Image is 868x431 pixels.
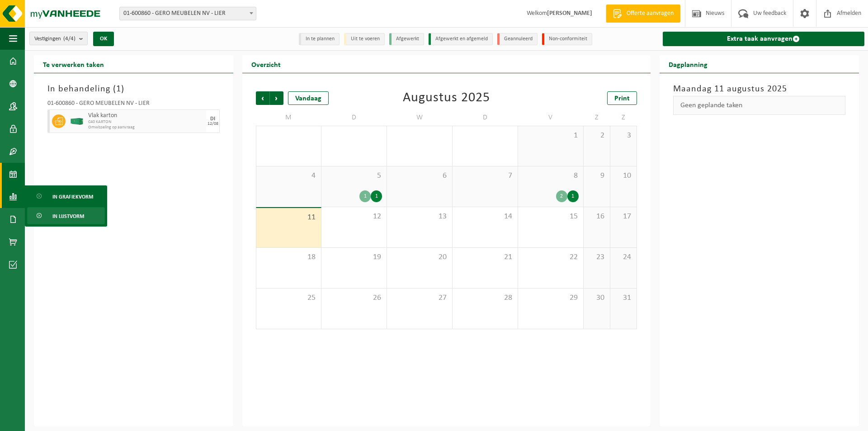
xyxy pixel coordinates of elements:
[70,118,84,125] img: HK-XC-40-GN-00
[567,190,579,202] div: 1
[256,109,321,126] td: M
[63,36,75,42] count: (4/4)
[615,212,632,222] span: 17
[344,33,385,45] li: Uit te voeren
[523,252,579,262] span: 22
[392,293,448,303] span: 27
[523,212,579,222] span: 15
[47,100,220,109] div: 01-600860 - GERO MEUBELEN NV - LIER
[663,32,864,46] a: Extra taak aanvragen
[615,252,632,262] span: 24
[27,188,105,205] a: In grafiekvorm
[588,252,605,262] span: 23
[116,85,121,94] span: 1
[615,171,632,181] span: 10
[326,293,382,303] span: 26
[256,91,269,105] span: Vorige
[321,109,387,126] td: D
[457,212,513,222] span: 14
[614,95,630,102] span: Print
[261,293,316,303] span: 25
[673,82,845,96] h3: Maandag 11 augustus 2025
[615,293,632,303] span: 31
[615,131,632,141] span: 3
[389,33,424,45] li: Afgewerkt
[584,109,610,126] td: Z
[326,131,382,141] span: 29
[371,190,382,202] div: 1
[261,252,316,262] span: 18
[359,190,371,202] div: 1
[34,55,113,73] h2: Te verwerken taken
[457,293,513,303] span: 28
[392,212,448,222] span: 13
[453,109,518,126] td: D
[607,91,637,105] a: Print
[299,33,340,45] li: In te plannen
[457,171,513,181] span: 7
[392,171,448,181] span: 6
[392,252,448,262] span: 20
[606,5,680,23] a: Offerte aanvragen
[497,33,538,45] li: Geannuleerd
[588,212,605,222] span: 16
[523,131,579,141] span: 1
[119,7,256,20] span: 01-600860 - GERO MEUBELEN NV - LIER
[518,109,584,126] td: V
[547,10,592,17] strong: [PERSON_NAME]
[288,91,329,105] div: Vandaag
[210,116,215,122] div: DI
[29,32,88,45] button: Vestigingen(4/4)
[93,32,114,46] button: OK
[523,293,579,303] span: 29
[429,33,493,45] li: Afgewerkt en afgemeld
[660,55,717,73] h2: Dagplanning
[588,131,605,141] span: 2
[88,112,204,119] span: Vlak karton
[242,55,290,73] h2: Overzicht
[52,188,93,205] span: In grafiekvorm
[88,125,204,130] span: Omwisseling op aanvraag
[47,82,220,96] h3: In behandeling ( )
[208,122,218,126] div: 12/08
[326,252,382,262] span: 19
[34,32,75,46] span: Vestigingen
[523,171,579,181] span: 8
[270,91,283,105] span: Volgende
[542,33,592,45] li: Non-conformiteit
[457,252,513,262] span: 21
[261,171,316,181] span: 4
[52,208,84,225] span: In lijstvorm
[403,91,490,105] div: Augustus 2025
[261,213,316,223] span: 11
[88,119,204,125] span: C40 KARTON
[27,207,105,224] a: In lijstvorm
[261,131,316,141] span: 28
[673,96,845,115] div: Geen geplande taken
[392,131,448,141] span: 30
[326,171,382,181] span: 5
[457,131,513,141] span: 31
[387,109,453,126] td: W
[588,171,605,181] span: 9
[120,7,256,20] span: 01-600860 - GERO MEUBELEN NV - LIER
[326,212,382,222] span: 12
[624,9,676,18] span: Offerte aanvragen
[588,293,605,303] span: 30
[610,109,637,126] td: Z
[556,190,567,202] div: 2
